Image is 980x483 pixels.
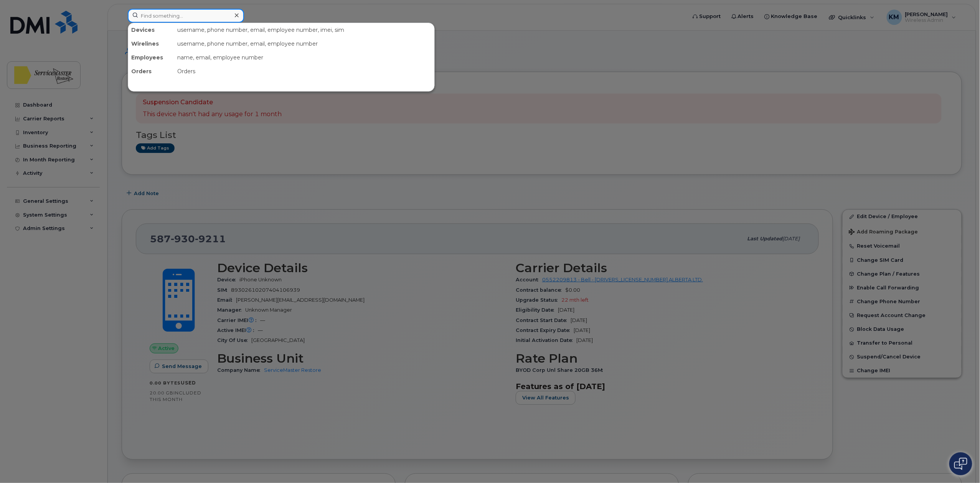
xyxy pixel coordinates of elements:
div: Devices [128,23,174,37]
img: Open chat [954,458,967,470]
div: Orders [174,64,434,78]
div: Orders [128,64,174,78]
div: Wirelines [128,37,174,51]
div: Employees [128,51,174,64]
div: name, email, employee number [174,51,434,64]
div: username, phone number, email, employee number [174,37,434,51]
div: username, phone number, email, employee number, imei, sim [174,23,434,37]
